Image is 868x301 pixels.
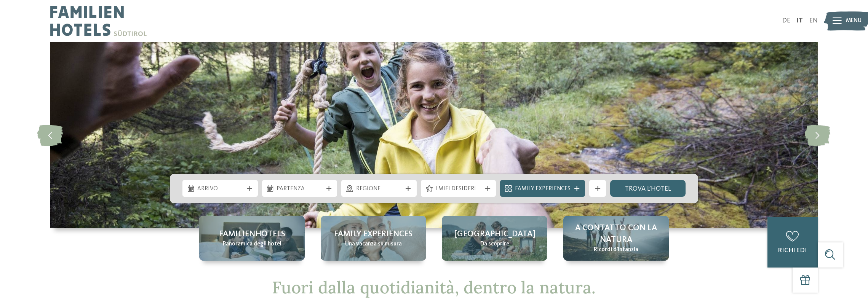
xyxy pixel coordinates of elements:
span: [GEOGRAPHIC_DATA] [454,228,536,240]
span: richiedi [778,247,807,254]
span: Una vacanza su misura [345,240,402,248]
span: Family experiences [334,228,412,240]
span: Family Experiences [515,185,571,193]
span: Da scoprire [480,240,509,248]
span: Familienhotels [219,228,285,240]
a: trova l’hotel [610,180,686,197]
span: Regione [356,185,402,193]
span: Ricordi d’infanzia [594,246,638,254]
span: I miei desideri [435,185,481,193]
span: Arrivo [197,185,243,193]
img: Il nostro hotel con animazione per bambini [50,42,818,228]
a: Il nostro hotel con animazione per bambini Family experiences Una vacanza su misura [321,216,426,261]
span: Panoramica degli hotel [223,240,281,248]
span: Fuori dalla quotidianità, dentro la natura. [272,277,596,298]
a: richiedi [767,217,818,268]
a: EN [809,18,818,24]
a: Il nostro hotel con animazione per bambini A contatto con la natura Ricordi d’infanzia [563,216,669,261]
span: Partenza [277,185,323,193]
span: A contatto con la natura [572,222,660,246]
a: Il nostro hotel con animazione per bambini Familienhotels Panoramica degli hotel [199,216,305,261]
a: Il nostro hotel con animazione per bambini [GEOGRAPHIC_DATA] Da scoprire [442,216,547,261]
a: DE [782,18,790,24]
a: IT [796,18,803,24]
span: Menu [846,17,862,25]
